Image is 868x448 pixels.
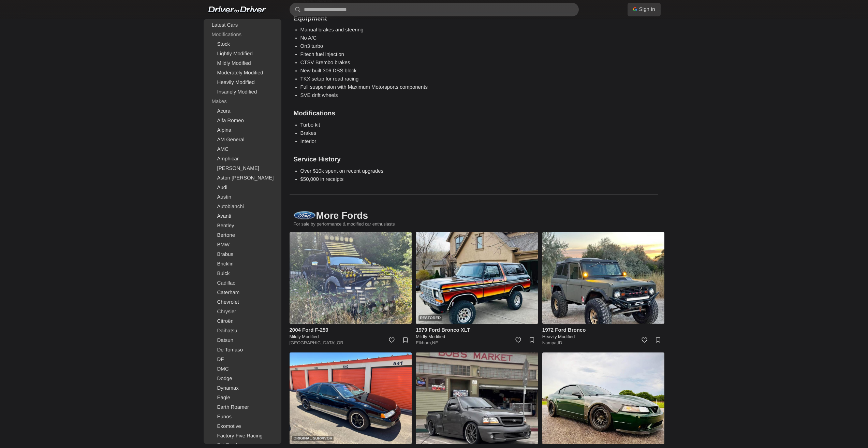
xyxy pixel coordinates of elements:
div: Original Survivor [292,436,334,441]
a: Mildly Modified [205,59,280,68]
a: 1972 Ford Bronco Heavily Modified [542,327,665,340]
a: Insanely Modified [205,87,280,97]
a: Datsun [205,336,280,345]
a: Chrysler [205,307,280,317]
a: Caterham [205,288,280,298]
li: Full suspension with Maximum Motorsports components [300,83,575,91]
li: SVE drift wheels [300,91,575,100]
a: Buick [205,269,280,278]
a: 1979 Ford Bronco XLT Mildly Modified [416,327,538,340]
a: Acura [205,106,280,116]
a: Amphicar [205,154,280,164]
img: Ford logo [294,211,315,219]
a: Heavily Modified [205,78,280,87]
a: ID [558,340,562,345]
h5: Mildly Modified [416,334,538,340]
img: 2004 Ford F-250 for sale [290,232,412,324]
a: AMC [205,145,280,154]
a: Alfa Romeo [205,116,280,126]
a: Eunos [205,412,280,422]
img: 1990 Ford Thunderbird Super Coupe for sale [290,352,412,444]
h3: Service History [294,155,575,164]
a: Moderately Modified [205,68,280,78]
li: No A/C [300,34,575,42]
li: TKX setup for road racing [300,75,575,83]
a: Avanti [205,212,280,221]
div: Restored [418,315,442,321]
a: Latest Cars [205,20,280,30]
a: Brabus [205,250,280,259]
img: 2003 Ford F-150 Lightning for sale [416,352,538,444]
a: Bentley [205,221,280,231]
h4: 1979 Ford Bronco XLT [416,327,538,334]
img: 2001 Ford Mustang Bullitt for sale [542,352,665,444]
a: Earth Roamer [205,403,280,412]
a: Elkhorn, [416,340,432,345]
a: Lightly Modified [205,49,280,59]
a: Dodge [205,374,280,384]
div: Makes [205,97,280,106]
a: OR [337,340,343,345]
a: Dynamax [205,384,280,393]
a: Cadillac [205,278,280,288]
li: CTSV Brembo brakes [300,59,575,67]
a: Factory Five Racing [205,431,280,441]
li: Fitech fuel injection [300,50,575,59]
li: New built 306 DSS block [300,67,575,75]
a: Bertone [205,231,280,240]
a: NE [432,340,438,345]
a: Autobianchi [205,202,280,212]
a: Stock [205,40,280,49]
li: Brakes [300,129,575,138]
p: For sale by performance & modified car enthusiasts [290,221,665,232]
h1: More Fords [290,194,658,226]
li: On3 turbo [300,42,575,50]
a: Nampa, [542,340,558,345]
li: Over $10k spent on recent upgrades [300,167,575,175]
a: Restored [416,232,538,324]
a: Original Survivor [290,352,412,444]
h5: Heavily Modified [542,334,665,340]
img: 1979 Ford Bronco XLT for sale [416,232,538,324]
a: AM General [205,135,280,145]
h4: 1972 Ford Bronco [542,327,665,334]
a: Eagle [205,393,280,403]
li: $50,000 in receipts [300,175,575,184]
a: BMW [205,240,280,250]
div: Modifications [205,30,280,40]
a: [PERSON_NAME] [205,164,280,173]
h3: Modifications [294,109,575,118]
a: Bricklin [205,259,280,269]
a: 2004 Ford F-250 Mildly Modified [290,327,412,340]
h5: Mildly Modified [290,334,412,340]
h4: 2004 Ford F-250 [290,327,412,334]
li: Turbo kit [300,121,575,129]
a: Audi [205,183,280,192]
img: 1972 Ford Bronco for sale [542,232,665,324]
a: DF [205,355,280,364]
a: Exomotive [205,422,280,431]
a: Citroën [205,317,280,326]
li: Interior [300,138,575,146]
a: Daihatsu [205,326,280,336]
a: Chevrolet [205,298,280,307]
li: Manual brakes and steering [300,26,575,34]
a: Austin [205,192,280,202]
a: [GEOGRAPHIC_DATA], [290,340,337,345]
a: Sign In [628,3,661,16]
a: Alpina [205,126,280,135]
a: De Tomaso [205,345,280,355]
a: Aston [PERSON_NAME] [205,173,280,183]
a: DMC [205,364,280,374]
